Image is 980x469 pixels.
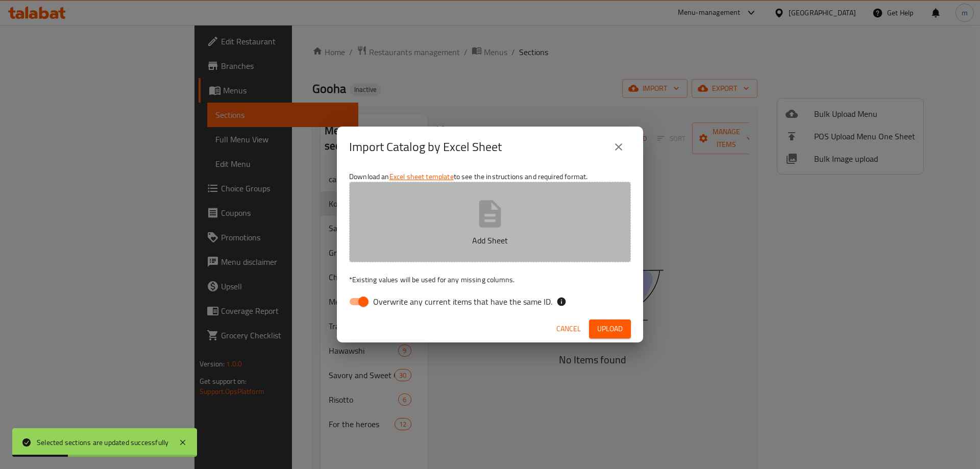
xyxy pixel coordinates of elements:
[349,275,631,285] p: Existing values will be used for any missing columns.
[389,170,454,183] a: Excel sheet template
[556,323,581,335] span: Cancel
[337,167,643,315] div: Download an to see the instructions and required format.
[597,323,623,335] span: Upload
[365,234,615,246] p: Add Sheet
[349,182,631,262] button: Add Sheet
[556,297,567,307] svg: If the overwrite option isn't selected, then the items that match an existing ID will be ignored ...
[373,295,552,308] span: Overwrite any current items that have the same ID.
[37,437,168,448] div: Selected sections are updated successfully
[589,319,631,338] button: Upload
[606,135,631,159] button: close
[552,319,585,338] button: Cancel
[349,139,502,155] h2: Import Catalog by Excel Sheet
